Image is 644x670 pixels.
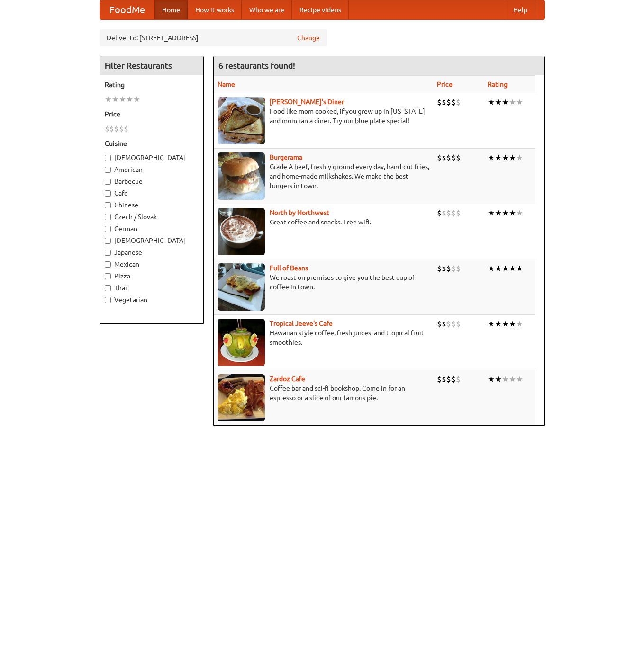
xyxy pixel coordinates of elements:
[218,162,429,190] p: Grade A beef, freshly ground every day, hand-cut fries, and home-made milkshakes. We make the bes...
[270,375,305,383] a: Zardoz Cafe
[105,165,199,174] label: American
[154,0,188,19] a: Home
[218,273,429,292] p: We roast on premises to give you the best cup of coffee in town.
[270,98,344,106] a: [PERSON_NAME]'s Diner
[509,319,516,329] li: ★
[105,190,111,197] input: Cafe
[105,285,111,291] input: Thai
[105,212,199,222] label: Czech / Slovak
[495,208,502,218] li: ★
[502,208,509,218] li: ★
[112,94,119,105] li: ★
[100,29,327,46] div: Deliver to: [STREET_ADDRESS]
[105,250,111,256] input: Japanese
[446,319,451,329] li: $
[124,124,128,134] li: $
[114,124,119,134] li: $
[442,319,446,329] li: $
[105,202,111,208] input: Chinese
[105,224,199,233] label: German
[105,297,111,303] input: Vegetarian
[516,319,523,329] li: ★
[456,263,461,274] li: $
[495,152,502,163] li: ★
[488,374,495,384] li: ★
[495,319,502,329] li: ★
[442,97,446,107] li: $
[105,124,109,134] li: $
[105,283,199,293] label: Thai
[516,374,523,384] li: ★
[451,97,456,107] li: $
[456,97,461,107] li: $
[488,152,495,163] li: ★
[242,0,292,19] a: Who we are
[451,208,456,218] li: $
[105,80,199,89] h5: Rating
[437,80,453,88] a: Price
[218,384,429,402] p: Coffee bar and sci-fi bookshop. Come in for an espresso or a slice of our famous pie.
[270,153,302,161] a: Burgerama
[451,152,456,163] li: $
[119,94,126,105] li: ★
[437,374,442,384] li: $
[109,124,114,134] li: $
[488,80,508,88] a: Rating
[105,271,199,281] label: Pizza
[437,319,442,329] li: $
[105,167,111,173] input: American
[446,208,451,218] li: $
[218,61,295,70] ng-pluralize: 6 restaurants found!
[297,33,320,43] a: Change
[446,152,451,163] li: $
[100,56,203,75] h4: Filter Restaurants
[218,208,265,255] img: north.jpg
[133,94,140,105] li: ★
[506,0,535,19] a: Help
[451,319,456,329] li: $
[502,97,509,107] li: ★
[451,374,456,384] li: $
[488,97,495,107] li: ★
[105,295,199,304] label: Vegetarian
[105,238,111,244] input: [DEMOGRAPHIC_DATA]
[105,177,199,186] label: Barbecue
[502,374,509,384] li: ★
[218,374,265,421] img: zardoz.jpg
[218,319,265,366] img: jeeves.jpg
[105,236,199,245] label: [DEMOGRAPHIC_DATA]
[456,152,461,163] li: $
[437,263,442,274] li: $
[509,152,516,163] li: ★
[105,214,111,220] input: Czech / Slovak
[488,263,495,274] li: ★
[437,97,442,107] li: $
[270,209,329,216] a: North by Northwest
[105,153,199,162] label: [DEMOGRAPHIC_DATA]
[516,263,523,274] li: ★
[218,80,235,88] a: Name
[495,374,502,384] li: ★
[105,179,111,185] input: Barbecue
[495,263,502,274] li: ★
[442,263,446,274] li: $
[105,155,111,161] input: [DEMOGRAPHIC_DATA]
[105,139,199,148] h5: Cuisine
[105,259,199,269] label: Mexican
[100,0,154,19] a: FoodMe
[516,152,523,163] li: ★
[105,226,111,232] input: German
[509,374,516,384] li: ★
[218,263,265,311] img: beans.jpg
[126,94,133,105] li: ★
[105,261,111,268] input: Mexican
[442,374,446,384] li: $
[188,0,242,19] a: How it works
[488,319,495,329] li: ★
[218,107,429,125] p: Food like mom cooked, if you grew up in [US_STATE] and mom ran a diner. Try our blue plate special!
[218,328,429,347] p: Hawaiian style coffee, fresh juices, and tropical fruit smoothies.
[446,263,451,274] li: $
